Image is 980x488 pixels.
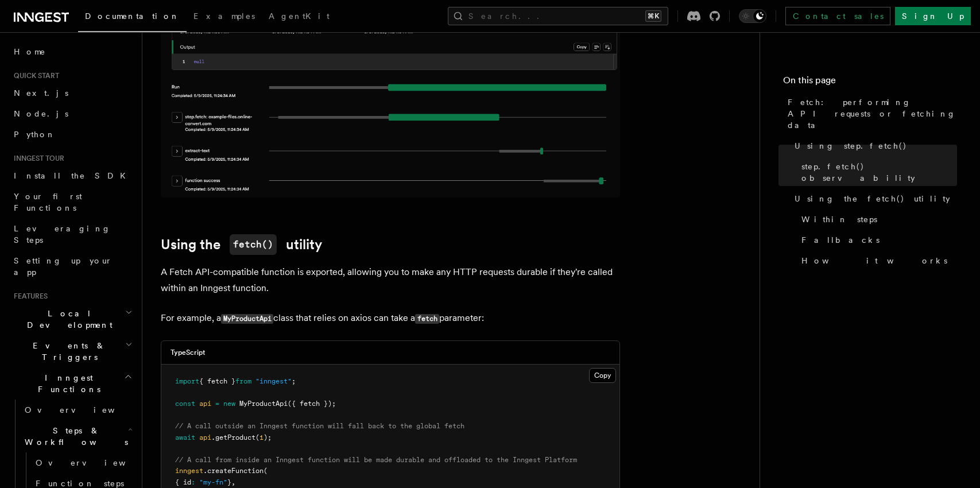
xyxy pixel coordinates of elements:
[36,458,154,467] span: Overview
[292,377,296,385] span: ;
[199,377,235,385] span: { fetch }
[288,400,336,408] span: ({ fetch });
[9,186,135,218] a: Your first Functions
[9,218,135,250] a: Leveraging Steps
[795,140,907,152] span: Using step.fetch()
[175,400,195,408] span: const
[239,400,288,408] span: MyProductApi
[235,377,251,385] span: from
[790,135,957,156] a: Using step.fetch()
[255,433,259,441] span: (
[801,255,947,266] span: How it works
[161,264,620,296] p: A Fetch API-compatible function is exported, allowing you to make any HTTP requests durable if th...
[187,3,262,31] a: Examples
[9,83,135,103] a: Next.js
[9,41,135,62] a: Home
[231,478,235,486] span: ,
[230,234,277,255] code: fetch()
[14,46,46,57] span: Home
[9,372,124,395] span: Inngest Functions
[264,467,268,475] span: (
[801,161,957,184] span: step.fetch() observability
[9,303,135,335] button: Local Development
[199,433,211,441] span: api
[171,348,205,357] h3: TypeScript
[227,478,231,486] span: }
[9,367,135,400] button: Inngest Functions
[14,171,133,180] span: Install the SDK
[191,478,195,486] span: :
[790,188,957,209] a: Using the fetch() utility
[175,422,464,430] span: // A call outside an Inngest function will fall back to the global fetch
[14,192,82,212] span: Your first Functions
[175,467,203,475] span: inngest
[193,11,255,21] span: Examples
[795,193,950,204] span: Using the fetch() utility
[31,452,135,473] a: Overview
[175,377,199,385] span: import
[199,478,227,486] span: "my-fn"
[9,308,125,331] span: Local Development
[448,7,668,25] button: Search...⌘K
[269,11,330,21] span: AgentKit
[415,314,439,324] code: fetch
[262,3,336,31] a: AgentKit
[9,250,135,282] a: Setting up your app
[161,310,620,327] p: For example, a class that relies on axios can take a parameter:
[255,377,292,385] span: "inngest"
[801,234,880,246] span: Fallbacks
[797,230,957,250] a: Fallbacks
[259,433,264,441] span: 1
[223,400,235,408] span: new
[36,479,124,488] span: Function steps
[9,292,48,301] span: Features
[895,7,971,25] a: Sign Up
[221,314,273,324] code: MyProductApi
[14,109,68,118] span: Node.js
[14,88,68,98] span: Next.js
[783,73,957,92] h4: On this page
[797,250,957,271] a: How it works
[9,124,135,145] a: Python
[161,234,322,255] a: Using thefetch()utility
[85,11,180,21] span: Documentation
[25,405,143,415] span: Overview
[797,209,957,230] a: Within steps
[264,433,272,441] span: );
[9,165,135,186] a: Install the SDK
[14,130,56,139] span: Python
[9,335,135,367] button: Events & Triggers
[9,71,59,80] span: Quick start
[785,7,890,25] a: Contact sales
[215,400,219,408] span: =
[175,478,191,486] span: { id
[589,368,616,383] button: Copy
[175,456,577,464] span: // A call from inside an Inngest function will be made durable and offloaded to the Inngest Platform
[801,214,877,225] span: Within steps
[20,425,128,448] span: Steps & Workflows
[9,103,135,124] a: Node.js
[739,9,766,23] button: Toggle dark mode
[14,256,113,277] span: Setting up your app
[14,224,111,245] span: Leveraging Steps
[20,420,135,452] button: Steps & Workflows
[783,92,957,135] a: Fetch: performing API requests or fetching data
[203,467,264,475] span: .createFunction
[9,154,64,163] span: Inngest tour
[797,156,957,188] a: step.fetch() observability
[9,340,125,363] span: Events & Triggers
[199,400,211,408] span: api
[78,3,187,32] a: Documentation
[211,433,255,441] span: .getProduct
[20,400,135,420] a: Overview
[645,10,661,22] kbd: ⌘K
[175,433,195,441] span: await
[788,96,957,131] span: Fetch: performing API requests or fetching data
